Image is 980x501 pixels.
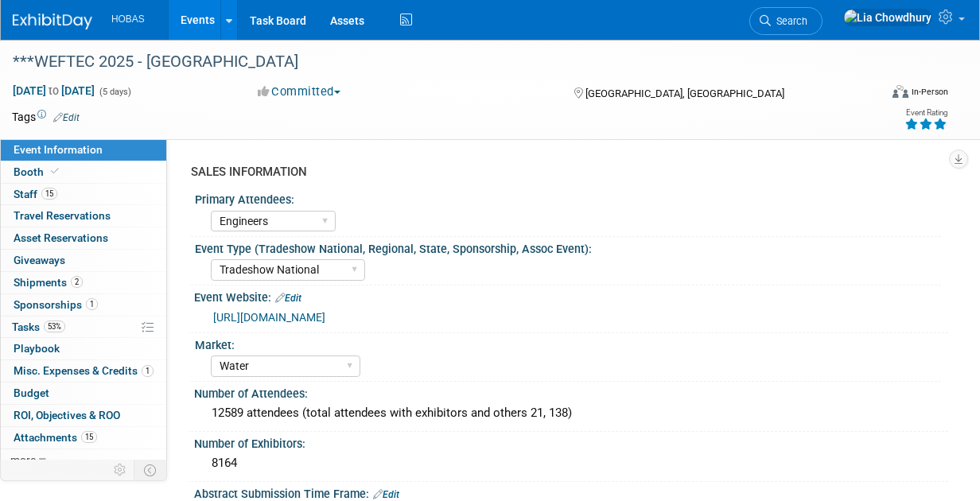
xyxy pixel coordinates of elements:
a: Shipments2 [1,272,166,293]
div: ***WEFTEC 2025 - [GEOGRAPHIC_DATA] [7,48,868,76]
span: Tasks [12,320,65,333]
span: 1 [86,298,98,310]
div: Event Website: [194,285,948,306]
a: more [1,449,166,471]
a: Event Information [1,139,166,161]
a: Edit [373,489,399,500]
a: Budget [1,383,166,404]
img: Lia Chowdhury [843,9,932,26]
a: ROI, Objectives & ROO [1,405,166,426]
span: Attachments [14,431,97,444]
a: Edit [275,293,301,304]
span: (5 days) [98,87,131,97]
img: ExhibitDay [13,14,92,29]
div: Event Rating [904,109,947,117]
span: more [10,453,36,466]
td: Toggle Event Tabs [134,460,167,480]
span: [DATE] [DATE] [12,83,95,98]
a: Booth [1,161,166,183]
span: Asset Reservations [14,231,108,244]
div: 12589 attendees (total attendees with exhibitors and others 21, 138) [206,401,936,425]
a: Edit [53,112,80,123]
div: Primary Attendees: [195,188,941,208]
span: 15 [41,188,57,200]
button: Committed [252,83,347,100]
a: Giveaways [1,250,166,271]
a: [URL][DOMAIN_NAME] [213,311,325,324]
a: Misc. Expenses & Credits1 [1,360,166,382]
div: SALES INFORMATION [191,164,936,181]
span: Misc. Expenses & Credits [14,364,154,377]
span: Giveaways [14,254,65,266]
span: 1 [142,365,154,377]
a: Sponsorships1 [1,294,166,316]
span: Shipments [14,276,83,289]
span: Event Information [14,143,103,156]
div: Market: [195,333,941,353]
span: [GEOGRAPHIC_DATA], [GEOGRAPHIC_DATA] [585,87,784,99]
span: 53% [44,320,65,332]
div: Event Type (Tradeshow National, Regional, State, Sponsorship, Assoc Event): [195,237,941,257]
a: Staff15 [1,184,166,205]
span: 2 [71,276,83,288]
div: 8164 [206,451,936,476]
img: Format-Inperson.png [892,85,908,98]
span: ROI, Objectives & ROO [14,409,120,421]
a: Playbook [1,338,166,359]
span: Booth [14,165,62,178]
td: Personalize Event Tab Strip [107,460,134,480]
td: Tags [12,109,80,125]
span: Sponsorships [14,298,98,311]
a: Attachments15 [1,427,166,449]
div: In-Person [911,86,948,98]
a: Travel Reservations [1,205,166,227]
div: Number of Attendees: [194,382,948,402]
a: Search [749,7,822,35]
span: to [46,84,61,97]
a: Tasks53% [1,317,166,338]
a: Asset Reservations [1,227,166,249]
div: Number of Exhibitors: [194,432,948,452]
span: HOBAS [111,14,145,25]
span: 15 [81,431,97,443]
span: Playbook [14,342,60,355]
span: Staff [14,188,57,200]
i: Booth reservation complete [51,167,59,176]
span: Travel Reservations [14,209,111,222]
div: Event Format [812,83,948,107]
span: Budget [14,386,49,399]
span: Search [771,15,807,27]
